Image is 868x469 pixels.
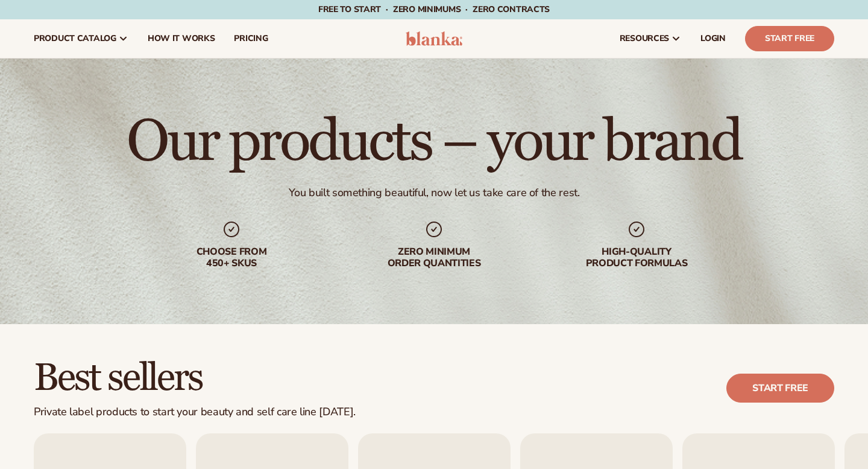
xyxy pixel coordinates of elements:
a: LOGIN [691,19,735,58]
span: LOGIN [700,34,726,43]
a: product catalog [24,19,138,58]
a: resources [610,19,691,58]
span: How It Works [148,34,215,43]
a: Start free [726,374,834,403]
span: Free to start · ZERO minimums · ZERO contracts [318,4,550,15]
div: Private label products to start your beauty and self care line [DATE]. [34,406,356,419]
h1: Our products – your brand [127,113,741,171]
span: product catalog [34,34,116,43]
span: pricing [234,34,268,43]
div: Zero minimum order quantities [357,246,511,269]
a: How It Works [138,19,225,58]
div: You built something beautiful, now let us take care of the rest. [289,186,580,200]
img: logo [406,31,463,46]
a: pricing [224,19,277,58]
div: Choose from 450+ Skus [154,246,309,269]
span: resources [620,34,669,43]
a: Start Free [745,26,834,51]
div: High-quality product formulas [559,246,714,269]
h2: Best sellers [34,358,356,398]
